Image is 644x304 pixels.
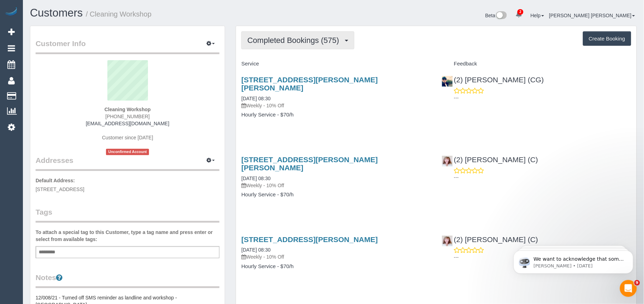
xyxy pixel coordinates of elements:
p: Weekly - 10% Off [241,182,431,189]
strong: Cleaning Workshop [105,107,151,112]
img: (2) Syed Razvi (CG) [442,76,453,87]
p: --- [454,94,631,101]
label: Default Address: [36,177,75,184]
p: --- [454,174,631,181]
legend: Notes [36,272,219,288]
span: [STREET_ADDRESS] [36,186,84,192]
iframe: Intercom live chat [620,280,637,297]
h4: Feedback [442,61,631,67]
a: Help [531,13,544,18]
h4: Hourly Service - $70/h [241,264,431,270]
label: To attach a special tag to this Customer, type a tag name and press enter or select from availabl... [36,229,219,243]
a: 2 [512,7,526,23]
legend: Customer Info [36,38,219,54]
span: We want to acknowledge that some users may be experiencing lag or slower performance in our softw... [31,20,121,117]
iframe: Intercom notifications message [503,236,644,285]
span: 9 [634,280,640,286]
a: (2) [PERSON_NAME] (CG) [442,76,544,84]
h4: Service [241,61,431,67]
a: [STREET_ADDRESS][PERSON_NAME][PERSON_NAME] [241,76,378,92]
img: New interface [495,11,507,20]
span: [PHONE_NUMBER] [105,114,150,119]
img: (2) Kerry Welfare (C) [442,236,453,246]
a: [STREET_ADDRESS][PERSON_NAME][PERSON_NAME] [241,156,378,172]
a: [DATE] 08:30 [241,247,271,253]
img: (2) Kerry Welfare (C) [442,156,453,166]
a: [DATE] 08:30 [241,96,271,101]
span: Customer since [DATE] [102,135,153,140]
p: --- [454,254,631,261]
h4: Hourly Service - $70/h [241,192,431,198]
p: Message from Ellie, sent 2w ago [31,27,122,33]
span: Completed Bookings (575) [247,36,342,45]
a: (2) [PERSON_NAME] (C) [442,156,538,164]
small: / Cleaning Workshop [86,10,152,18]
button: Create Booking [583,31,631,46]
legend: Tags [36,207,219,223]
a: [STREET_ADDRESS][PERSON_NAME] [241,235,378,243]
a: Customers [30,7,83,19]
p: Weekly - 10% Off [241,102,431,109]
a: [DATE] 08:30 [241,176,271,181]
a: (2) [PERSON_NAME] (C) [442,235,538,243]
a: Beta [485,13,507,18]
p: Weekly - 10% Off [241,253,431,260]
span: Unconfirmed Account [106,149,149,155]
a: [PERSON_NAME] [PERSON_NAME] [549,13,635,18]
h4: Hourly Service - $70/h [241,112,431,118]
span: 2 [518,9,524,15]
img: Automaid Logo [4,7,18,17]
button: Completed Bookings (575) [241,31,354,49]
a: [EMAIL_ADDRESS][DOMAIN_NAME] [86,121,169,126]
